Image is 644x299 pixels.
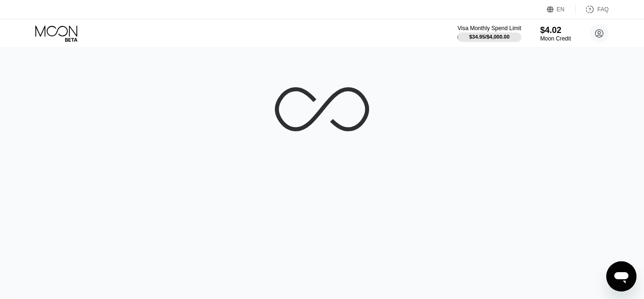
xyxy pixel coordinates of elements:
[457,25,521,32] div: Visa Monthly Spend Limit
[606,261,636,291] iframe: Button to launch messaging window
[540,35,571,42] div: Moon Credit
[576,5,609,14] div: FAQ
[469,34,510,40] div: $34.95 / $4,000.00
[457,25,521,42] div: Visa Monthly Spend Limit$34.95/$4,000.00
[547,5,576,14] div: EN
[540,25,571,35] div: $4.02
[540,25,571,42] div: $4.02Moon Credit
[597,6,609,13] div: FAQ
[557,6,565,13] div: EN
